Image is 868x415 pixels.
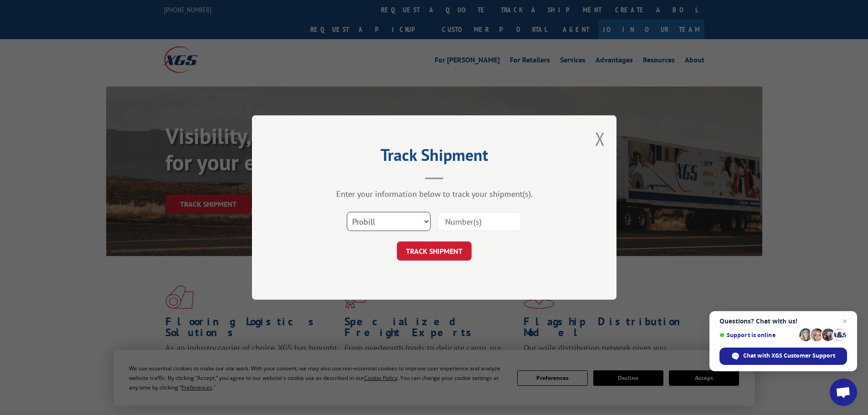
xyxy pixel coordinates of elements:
[719,318,847,325] span: Questions? Chat with us!
[743,352,835,360] span: Chat with XGS Customer Support
[719,348,847,365] div: Chat with XGS Customer Support
[298,149,571,166] h2: Track Shipment
[595,127,605,151] button: Close modal
[397,241,472,261] button: TRACK SHIPMENT
[830,379,857,406] div: Open chat
[437,212,521,231] input: Number(s)
[839,316,850,327] span: Close chat
[298,189,571,199] div: Enter your information below to track your shipment(s).
[719,332,796,338] span: Support is online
